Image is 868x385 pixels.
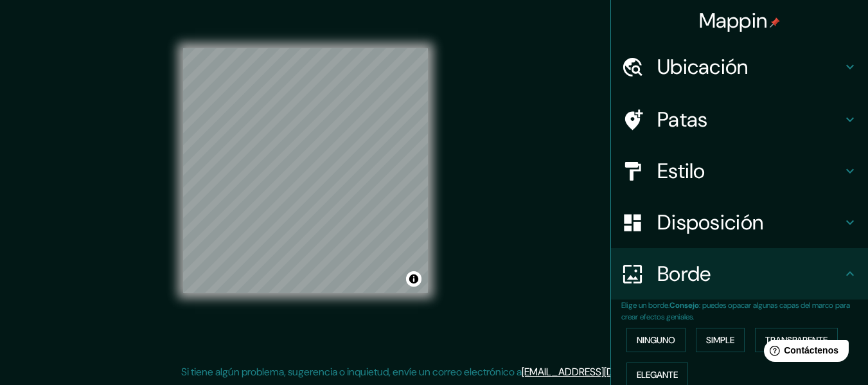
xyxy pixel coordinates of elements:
[669,300,699,310] font: Consejo
[611,145,868,197] div: Estilo
[699,7,768,34] font: Mappin
[621,300,850,322] font: : puedes opacar algunas capas del marco para crear efectos geniales.
[611,248,868,300] div: Borde
[406,271,421,287] button: Activar o desactivar atribución
[754,335,854,371] iframe: Lanzador de widgets de ayuda
[696,328,745,352] button: Simple
[637,369,678,381] font: Elegante
[621,300,669,310] font: Elige un borde.
[611,197,868,248] div: Disposición
[637,334,675,346] font: Ninguno
[770,17,780,28] img: pin-icon.png
[183,48,428,293] canvas: Mapa
[522,365,680,379] a: [EMAIL_ADDRESS][DOMAIN_NAME]
[657,209,763,236] font: Disposición
[611,41,868,93] div: Ubicación
[657,260,711,287] font: Borde
[755,328,838,352] button: Transparente
[657,106,708,133] font: Patas
[706,334,734,346] font: Simple
[611,94,868,145] div: Patas
[657,157,705,184] font: Estilo
[181,365,522,379] font: Si tiene algún problema, sugerencia o inquietud, envíe un correo electrónico a
[626,328,686,352] button: Ninguno
[657,53,748,80] font: Ubicación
